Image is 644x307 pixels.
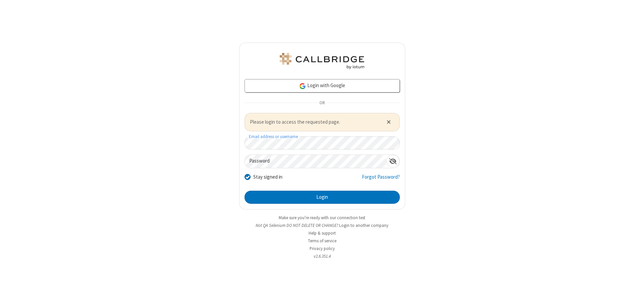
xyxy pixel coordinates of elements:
[239,253,405,259] li: v2.6.351.4
[308,238,336,244] a: Terms of service
[310,246,335,251] a: Privacy policy
[386,155,399,167] div: Show password
[245,136,400,149] input: Email address or username
[250,118,378,126] span: Please login to access the requested page.
[253,173,282,181] label: Stay signed in
[299,82,306,90] img: google-icon.png
[383,117,394,127] button: Close alert
[362,173,400,186] a: Forgot Password?
[245,191,400,204] button: Login
[278,53,366,69] img: QA Selenium DO NOT DELETE OR CHANGE
[245,155,386,168] input: Password
[317,98,327,108] span: OR
[339,222,388,229] button: Login to another company
[245,79,400,93] a: Login with Google
[279,215,365,221] a: Make sure you're ready with our connection test
[239,222,405,229] li: Not QA Selenium DO NOT DELETE OR CHANGE?
[309,230,336,236] a: Help & support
